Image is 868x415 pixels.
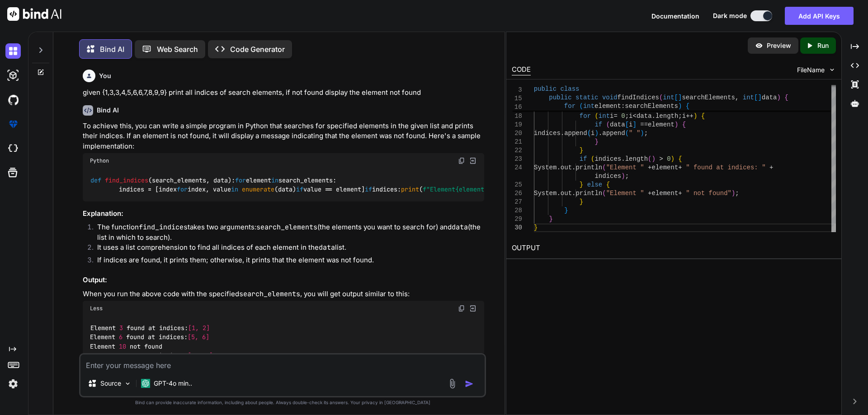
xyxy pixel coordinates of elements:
[576,94,598,101] span: static
[188,333,209,341] span: [5, 6]
[512,94,522,103] span: 15
[177,185,188,193] span: for
[713,11,747,20] span: Dark mode
[579,155,587,163] span: if
[401,185,419,193] span: print
[557,164,560,171] span: .
[126,333,144,341] span: found
[144,342,162,350] span: found
[817,41,829,50] p: Run
[83,209,484,219] h3: Explanation:
[560,130,564,137] span: .
[447,378,458,389] img: attachment
[534,85,557,93] span: public
[678,164,682,171] span: +
[682,94,735,101] span: searchElements
[188,324,210,332] span: [1, 2]
[762,94,777,101] span: data
[651,190,678,197] span: element
[784,94,788,101] span: {
[625,121,628,128] span: [
[159,351,184,359] span: indices
[678,155,682,163] span: {
[632,112,636,120] span: <
[469,157,477,165] img: Open in Browser
[154,379,192,388] p: GPT-4o min..
[659,155,663,163] span: >
[682,121,685,128] span: {
[512,181,522,189] div: 25
[594,103,621,110] span: element
[83,289,484,299] p: When you run the above code with the specified , you will get output similar to this:
[755,42,763,50] img: preview
[534,224,538,231] span: }
[100,44,124,55] p: Bind AI
[610,112,613,120] span: i
[296,185,303,193] span: if
[188,351,213,359] span: [9, 10]
[512,103,522,112] span: 16
[90,222,484,242] li: The function takes two arguments: (the elements you want to search for) and (the list in which to...
[148,333,155,341] span: at
[594,130,598,137] span: )
[455,185,488,193] span: {element}
[5,141,21,156] img: cloudideIcon
[157,44,198,55] p: Web Search
[731,190,735,197] span: )
[767,41,791,50] p: Preview
[613,104,617,111] span: =
[512,138,522,146] div: 21
[512,155,522,163] div: 23
[512,198,522,206] div: 27
[743,94,754,101] span: int
[701,112,704,120] span: {
[230,44,285,55] p: Code Generator
[599,112,610,120] span: int
[127,324,145,332] span: found
[777,94,780,101] span: )
[512,129,522,138] div: 20
[625,130,628,137] span: (
[686,190,731,197] span: " not found"
[90,242,484,255] li: It uses a list comprehension to find all indices of each element in the list.
[83,88,484,98] p: given {1,3,3,4,5,6,6,7,8,9,9} print all indices of search elements, if not found display the elem...
[90,157,109,164] span: Python
[579,147,583,154] span: }
[119,351,123,359] span: 9
[90,255,484,268] li: If indices are found, it prints them; otherwise, it prints that the element was not found.
[618,94,659,101] span: findIndices
[621,104,632,111] span: new
[534,164,557,171] span: System
[579,112,590,120] span: for
[591,155,594,163] span: (
[621,155,625,163] span: .
[670,155,674,163] span: )
[625,112,628,120] span: ;
[686,164,765,171] span: " found at indices: "
[735,94,739,101] span: ,
[637,112,652,120] span: data
[148,324,156,332] span: at
[100,379,121,388] p: Source
[678,112,682,120] span: ;
[105,176,148,184] span: find_indices
[5,68,21,83] img: darkAi-studio
[675,94,678,101] span: [
[564,103,576,110] span: for
[769,164,773,171] span: +
[606,164,644,171] span: "Element "
[119,333,123,341] span: 6
[797,65,825,75] span: FileName
[686,104,689,111] span: )
[512,206,522,215] div: 28
[758,94,761,101] span: ]
[621,103,625,110] span: :
[365,185,372,193] span: if
[656,112,678,120] span: length
[159,333,184,341] span: indices
[621,112,625,120] span: 0
[625,103,678,110] span: searchElements
[594,138,598,145] span: }
[572,164,576,171] span: .
[659,94,663,101] span: (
